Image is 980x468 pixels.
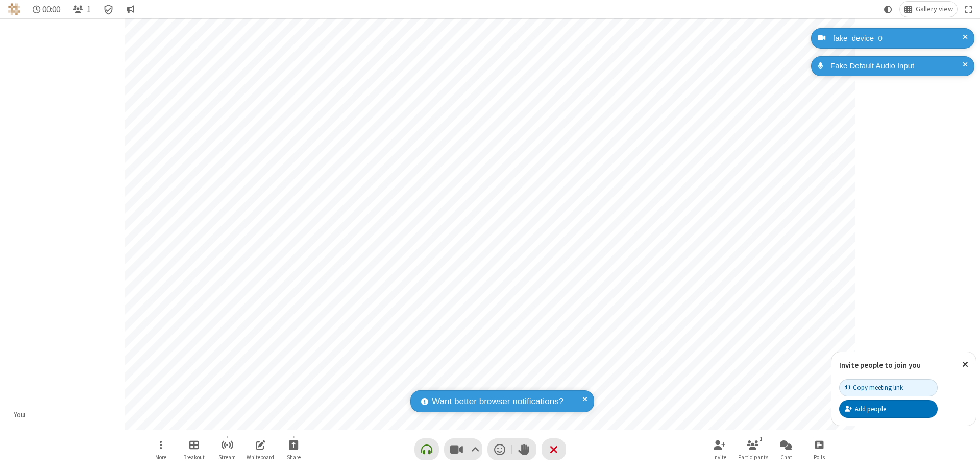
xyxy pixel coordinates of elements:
[247,454,274,460] span: Whiteboard
[814,454,825,460] span: Polls
[287,454,301,460] span: Share
[432,395,563,408] span: Want better browser notifications?
[839,360,921,370] label: Invite people to join you
[10,409,29,421] div: You
[829,33,967,44] div: fake_device_0
[179,435,209,464] button: Manage Breakout Rooms
[99,2,118,17] div: Meeting details Encryption enabled
[827,60,967,72] div: Fake Default Audio Input
[87,5,91,14] span: 1
[771,435,801,464] button: Open chat
[542,438,566,460] button: End or leave meeting
[468,438,482,460] button: Video setting
[487,438,512,460] button: Send a reaction
[68,2,95,17] button: Open participant list
[42,5,60,14] span: 00:00
[183,454,205,460] span: Breakout
[704,435,735,464] button: Invite participants (⌘+Shift+I)
[954,352,976,377] button: Close popover
[738,435,768,464] button: Open participant list
[29,2,65,17] div: Timer
[804,435,835,464] button: Open poll
[713,454,726,460] span: Invite
[961,2,976,17] button: Fullscreen
[839,379,938,396] button: Copy meeting link
[8,3,20,15] img: QA Selenium DO NOT DELETE OR CHANGE
[757,434,766,443] div: 1
[738,454,768,460] span: Participants
[880,2,896,17] button: Using system theme
[278,435,309,464] button: Start sharing
[122,2,138,17] button: Conversation
[218,454,236,460] span: Stream
[245,435,276,464] button: Open shared whiteboard
[839,400,938,417] button: Add people
[512,438,536,460] button: Raise hand
[145,435,176,464] button: Open menu
[414,438,439,460] button: Connect your audio
[845,383,903,392] div: Copy meeting link
[155,454,166,460] span: More
[900,2,957,17] button: Change layout
[916,5,953,13] span: Gallery view
[212,435,242,464] button: Start streaming
[444,438,482,460] button: Stop video (⌘+Shift+V)
[780,454,792,460] span: Chat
